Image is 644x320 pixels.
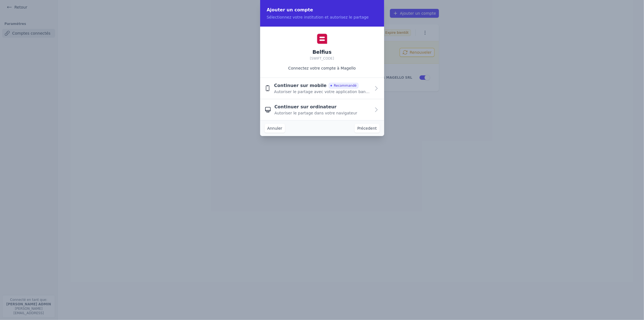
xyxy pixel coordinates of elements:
[265,124,285,133] button: Annuler
[274,89,371,94] span: Autoriser le partage avec votre application bancaire
[275,104,337,110] span: Continuer sur ordinateur
[355,124,379,133] button: Précedent
[267,14,377,20] p: Sélectionnez votre institution et autorisez le partage
[310,57,334,60] span: [SWIFT_CODE]
[274,82,327,89] span: Continuer sur mobile
[317,33,328,44] img: Belfius
[329,83,358,88] span: Recommandé
[260,99,384,120] button: Continuer sur ordinateur Autoriser le partage dans votre navigateur
[267,7,377,13] h2: Ajouter un compte
[310,49,334,55] h2: Belfius
[275,110,357,116] span: Autoriser le partage dans votre navigateur
[260,78,384,99] button: Continuer sur mobile Recommandé Autoriser le partage avec votre application bancaire
[288,65,356,71] p: Connectez votre compte à Magello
